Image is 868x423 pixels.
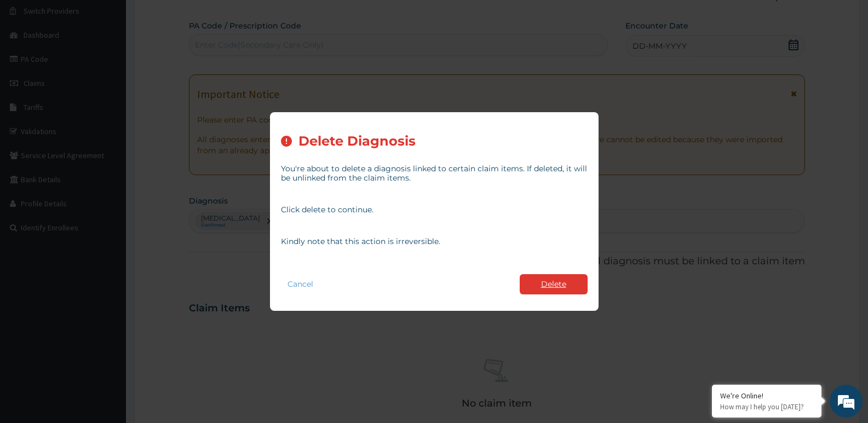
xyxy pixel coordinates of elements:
button: Cancel [281,276,320,292]
p: Kindly note that this action is irreversible. [281,237,588,246]
img: d_794563401_company_1708531726252_794563401 [20,55,44,82]
button: Delete [520,274,588,294]
p: Click delete to continue. [281,205,588,215]
p: How may I help you today? [720,402,813,412]
p: You're about to delete a diagnosis linked to certain claim items. If deleted, it will be unlinked... [281,164,588,183]
span: We're online! [64,138,151,248]
textarea: Type your message and hit 'Enter' [5,299,209,337]
div: We're Online! [720,391,813,401]
h2: Delete Diagnosis [298,134,416,149]
div: Chat with us now [57,61,184,76]
div: Minimize live chat window [180,5,206,32]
